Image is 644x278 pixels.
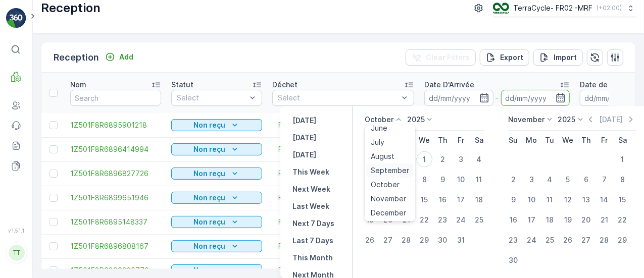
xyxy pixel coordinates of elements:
[288,252,337,264] button: This Month
[614,212,630,228] div: 22
[500,52,523,63] p: Export
[278,169,388,179] a: FR-PI0011 I Sachets alimentaires
[70,217,161,227] a: 1Z501F8R6895148337
[434,232,451,248] div: 30
[513,3,592,13] p: TerraCycle- FR02 -MRF
[49,170,58,178] div: Toggle Row Selected
[278,241,388,251] a: FR-PI0011 I Sachets alimentaires
[54,50,99,65] p: Reception
[560,212,576,228] div: 19
[406,49,476,66] button: Clear Filters
[171,119,262,131] button: Non reçu
[523,212,539,228] div: 17
[171,264,262,276] button: Non reçu
[533,49,583,66] button: Import
[371,165,409,176] span: September
[578,172,594,188] div: 6
[501,90,570,106] input: dd/mm/yyyy
[70,193,161,203] a: 1Z501F8R6899651946
[559,131,577,149] th: Wednesday
[496,92,499,104] p: -
[541,192,558,208] div: 11
[577,131,595,149] th: Thursday
[453,232,469,248] div: 31
[596,192,612,208] div: 14
[540,131,559,149] th: Tuesday
[278,217,388,227] a: FR-PI0011 I Sachets alimentaires
[171,80,193,90] p: Statut
[362,232,378,248] div: 26
[434,172,451,188] div: 9
[288,132,320,144] button: Today
[288,115,320,127] button: Yesterday
[424,80,474,90] p: Date D'Arrivée
[560,172,576,188] div: 5
[278,265,388,275] span: FR-PI0011 I Sachets alimentaires
[288,166,333,178] button: This Week
[278,120,388,130] a: FR-PI0011 I Sachets alimentaires
[415,131,433,149] th: Wednesday
[522,131,540,149] th: Monday
[614,192,630,208] div: 15
[70,120,161,130] span: 1Z501F8R6895901218
[362,212,378,228] div: 19
[6,236,26,270] button: TT
[362,172,378,188] div: 5
[434,192,451,208] div: 16
[49,242,58,250] div: Toggle Row Selected
[278,93,399,103] p: Select
[70,144,161,154] a: 1Z501F8R6896414994
[371,194,406,204] span: November
[596,172,612,188] div: 7
[471,192,487,208] div: 18
[288,149,320,161] button: Tomorrow
[471,172,487,188] div: 11
[614,172,630,188] div: 8
[453,212,469,228] div: 24
[292,236,333,246] p: Last 7 Days
[554,52,577,63] p: Import
[288,235,337,247] button: Last 7 Days
[541,172,558,188] div: 4
[278,144,388,154] a: FR-PI0011 I Sachets alimentaires
[471,212,487,228] div: 25
[597,4,622,12] p: ( +02:00 )
[194,144,226,154] p: Non reçu
[194,241,226,251] p: Non reçu
[171,143,262,155] button: Non reçu
[288,200,333,212] button: Last Week
[380,232,396,248] div: 27
[371,180,400,190] span: October
[578,212,594,228] div: 20
[292,218,334,229] p: Next 7 Days
[371,137,384,147] span: July
[194,193,226,203] p: Non reçu
[505,192,521,208] div: 9
[278,193,388,203] span: FR-PI0011 I Sachets alimentaires
[171,216,262,228] button: Non reçu
[292,201,329,211] p: Last Week
[505,212,521,228] div: 16
[453,172,469,188] div: 10
[365,125,415,221] ul: Menu
[292,150,316,160] p: [DATE]
[416,172,432,188] div: 8
[361,131,379,149] th: Sunday
[171,168,262,180] button: Non reçu
[433,131,452,149] th: Thursday
[471,151,487,168] div: 4
[560,192,576,208] div: 12
[470,131,488,149] th: Saturday
[194,169,226,179] p: Non reçu
[119,52,133,62] p: Add
[288,217,338,230] button: Next 7 Days
[596,212,612,228] div: 21
[614,232,630,248] div: 29
[426,52,470,63] p: Clear Filters
[398,212,414,228] div: 21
